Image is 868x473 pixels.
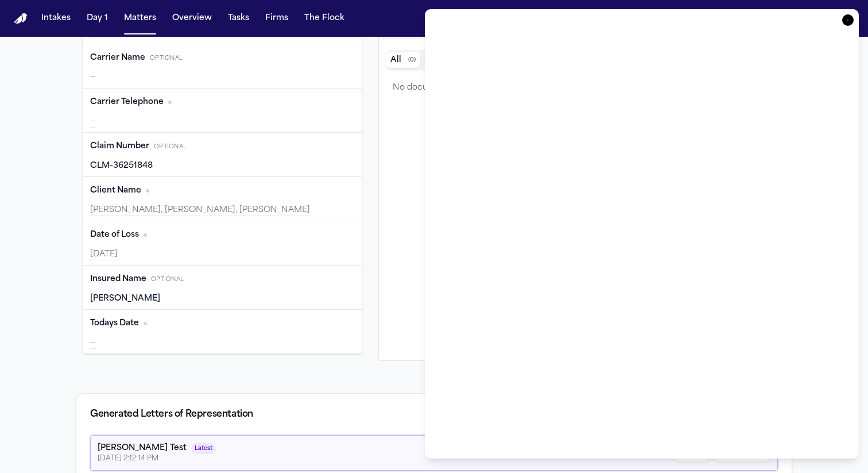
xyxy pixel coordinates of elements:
[90,293,160,305] span: [PERSON_NAME]
[439,24,844,444] iframe: LoR Preview
[90,318,139,329] span: Todays Date
[82,8,113,29] button: Day 1
[154,143,187,151] span: Optional
[386,52,420,68] button: All documents
[191,443,216,454] span: Latest
[98,454,216,463] div: [DATE] 2:12:14 PM
[98,443,187,454] div: [PERSON_NAME] Test
[14,13,28,24] a: Home
[168,8,216,29] button: Overview
[83,221,362,266] div: Date of Loss (optional)
[90,205,355,216] div: [PERSON_NAME], [PERSON_NAME], [PERSON_NAME]
[83,133,362,177] div: Claim Number (optional)
[223,8,254,29] button: Tasks
[90,407,253,421] div: Generated Letters of Representation
[386,75,785,101] div: No documents available
[261,8,293,29] button: Firms
[420,52,475,68] button: Related documents
[83,89,362,133] div: Carrier Telephone (optional)
[90,72,96,83] span: —
[90,97,164,108] span: Carrier Telephone
[408,56,416,64] span: ( 0 )
[168,101,172,104] span: No citation
[119,8,161,29] button: Matters
[83,177,362,221] div: Client Name (optional)
[144,233,147,237] span: No citation
[90,339,96,347] span: —
[14,13,28,24] img: Finch Logo
[83,310,362,353] div: Todays Date (optional)
[386,45,785,101] div: Document browser
[90,274,146,285] span: Insured Name
[151,275,184,284] span: Optional
[83,266,362,310] div: Insured Name (optional)
[144,322,147,325] span: No citation
[90,117,96,126] span: —
[83,44,362,89] div: Carrier Name (optional)
[90,229,139,241] span: Date of Loss
[90,249,355,260] div: [DATE]
[90,185,141,197] span: Client Name
[150,54,183,63] span: Optional
[90,160,153,172] span: CLM-36251848
[37,8,75,29] button: Intakes
[90,141,149,152] span: Claim Number
[300,8,349,29] button: The Flock
[90,52,145,64] span: Carrier Name
[90,435,778,471] div: Latest generated Letter of Representation
[146,189,149,193] span: No citation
